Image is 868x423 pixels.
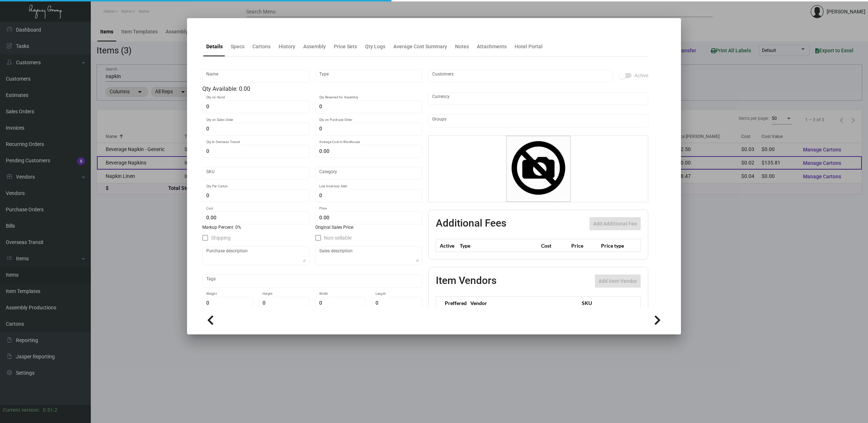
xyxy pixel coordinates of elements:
[43,406,57,414] div: 0.51.2
[539,239,569,252] th: Cost
[599,239,632,252] th: Price type
[206,43,223,50] div: Details
[436,297,467,309] th: Preffered
[436,217,506,230] h2: Additional Fees
[202,85,422,93] div: Qty Available: 0.00
[589,217,641,230] button: Add Additional Fee
[593,221,637,227] span: Add Additional Fee
[477,43,507,50] div: Attachments
[303,43,326,50] div: Assembly
[279,43,295,50] div: History
[634,71,648,80] span: Active
[595,274,641,288] button: Add item Vendor
[393,43,447,50] div: Average Cost Summary
[578,297,640,309] th: SKU
[455,43,469,50] div: Notes
[334,43,357,50] div: Price Sets
[3,406,40,414] div: Current version:
[432,73,609,79] input: Add new..
[467,297,578,309] th: Vendor
[458,239,539,252] th: Type
[436,239,458,252] th: Active
[231,43,244,50] div: Specs
[365,43,385,50] div: Qty Logs
[569,239,599,252] th: Price
[252,43,271,50] div: Cartons
[436,274,496,288] h2: Item Vendors
[324,233,352,242] span: Non-sellable
[515,43,543,50] div: Hotel Portal
[599,278,637,284] span: Add item Vendor
[432,118,645,124] input: Add new..
[211,233,231,242] span: Shipping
